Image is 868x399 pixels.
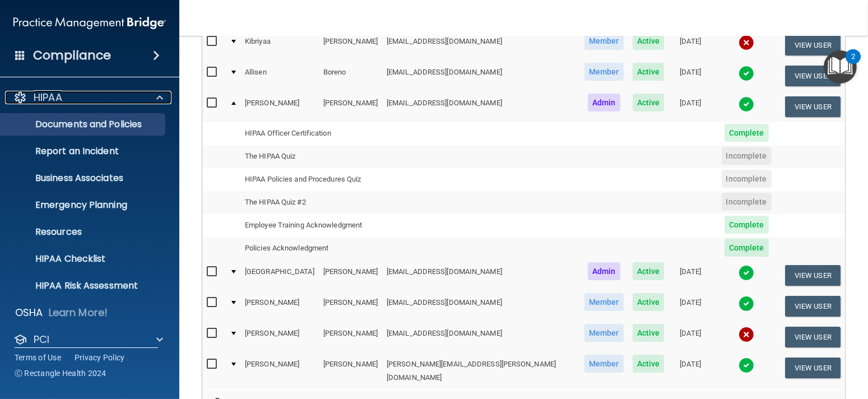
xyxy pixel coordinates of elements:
[739,358,754,373] img: tick.e7d51cea.svg
[725,216,769,234] span: Complete
[240,122,382,145] td: HIPAA Officer Certification
[633,355,665,373] span: Active
[75,352,125,363] a: Privacy Policy
[319,91,382,122] td: [PERSON_NAME]
[319,352,382,389] td: [PERSON_NAME]
[240,145,382,168] td: The HIPAA Quiz
[584,63,624,81] span: Member
[669,260,712,291] td: [DATE]
[824,50,857,83] button: Open Resource Center, 2 new notifications
[13,91,163,104] a: HIPAA
[669,61,712,91] td: [DATE]
[633,293,665,311] span: Active
[785,35,841,55] button: View User
[15,306,43,319] p: OSHA
[785,265,841,286] button: View User
[722,147,772,165] span: Incomplete
[15,352,61,363] a: Terms of Use
[49,306,108,319] p: Learn More!
[739,35,754,50] img: cross.ca9f0e7f.svg
[633,94,665,112] span: Active
[15,368,106,379] span: Ⓒ Rectangle Health 2024
[725,239,769,257] span: Complete
[7,119,160,130] p: Documents and Policies
[785,96,841,117] button: View User
[851,57,855,71] div: 2
[633,324,665,342] span: Active
[240,352,319,389] td: [PERSON_NAME]
[739,96,754,112] img: tick.e7d51cea.svg
[584,324,624,342] span: Member
[7,173,160,184] p: Business Associates
[34,333,49,346] p: PCI
[240,168,382,191] td: HIPAA Policies and Procedures Quiz
[240,237,382,260] td: Policies Acknowledgment
[722,193,772,211] span: Incomplete
[7,226,160,238] p: Resources
[240,91,319,122] td: [PERSON_NAME]
[669,352,712,389] td: [DATE]
[739,296,754,312] img: tick.e7d51cea.svg
[33,48,111,63] h4: Compliance
[13,333,163,346] a: PCI
[7,280,160,291] p: HIPAA Risk Assessment
[382,61,580,91] td: [EMAIL_ADDRESS][DOMAIN_NAME]
[669,30,712,61] td: [DATE]
[240,322,319,352] td: [PERSON_NAME]
[785,66,841,86] button: View User
[319,260,382,291] td: [PERSON_NAME]
[725,124,769,142] span: Complete
[319,61,382,91] td: Boreno
[669,91,712,122] td: [DATE]
[722,170,772,188] span: Incomplete
[34,91,62,104] p: HIPAA
[13,12,166,34] img: PMB logo
[382,291,580,322] td: [EMAIL_ADDRESS][DOMAIN_NAME]
[584,355,624,373] span: Member
[382,322,580,352] td: [EMAIL_ADDRESS][DOMAIN_NAME]
[319,322,382,352] td: [PERSON_NAME]
[240,214,382,237] td: Employee Training Acknowledgment
[739,265,754,281] img: tick.e7d51cea.svg
[7,146,160,157] p: Report an Incident
[633,63,665,81] span: Active
[382,260,580,291] td: [EMAIL_ADDRESS][DOMAIN_NAME]
[319,291,382,322] td: [PERSON_NAME]
[240,30,319,61] td: Kibriyaa
[240,260,319,291] td: [GEOGRAPHIC_DATA]
[588,262,620,280] span: Admin
[382,352,580,389] td: [PERSON_NAME][EMAIL_ADDRESS][PERSON_NAME][DOMAIN_NAME]
[785,327,841,347] button: View User
[240,61,319,91] td: Allisen
[382,30,580,61] td: [EMAIL_ADDRESS][DOMAIN_NAME]
[240,291,319,322] td: [PERSON_NAME]
[669,291,712,322] td: [DATE]
[785,358,841,378] button: View User
[7,253,160,265] p: HIPAA Checklist
[240,191,382,214] td: The HIPAA Quiz #2
[7,199,160,211] p: Emergency Planning
[739,66,754,81] img: tick.e7d51cea.svg
[584,293,624,311] span: Member
[633,32,665,50] span: Active
[319,30,382,61] td: [PERSON_NAME]
[739,327,754,342] img: cross.ca9f0e7f.svg
[382,91,580,122] td: [EMAIL_ADDRESS][DOMAIN_NAME]
[588,94,620,112] span: Admin
[785,296,841,317] button: View User
[633,262,665,280] span: Active
[669,322,712,352] td: [DATE]
[584,32,624,50] span: Member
